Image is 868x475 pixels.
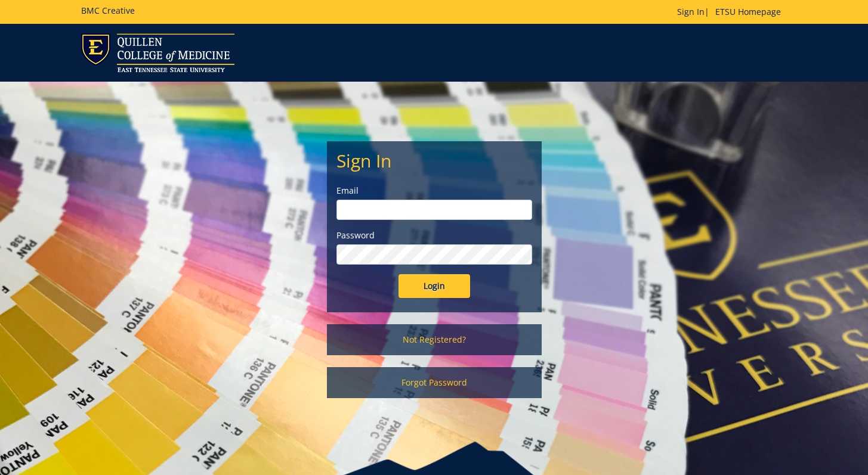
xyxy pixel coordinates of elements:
input: Login [399,274,470,298]
a: Not Registered? [327,324,542,355]
label: Email [336,185,532,197]
p: | [677,6,787,18]
a: ETSU Homepage [709,6,787,17]
img: ETSU logo [81,33,234,72]
h5: BMC Creative [81,6,135,15]
label: Password [336,229,532,241]
a: Forgot Password [327,367,542,398]
h2: Sign In [336,151,532,170]
a: Sign In [677,6,705,17]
